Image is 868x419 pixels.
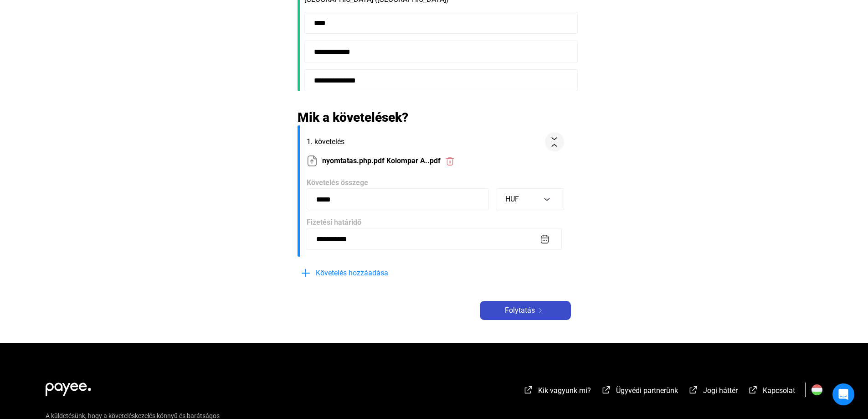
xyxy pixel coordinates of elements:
[505,195,519,203] span: HUF
[496,188,564,210] button: HUF
[523,385,534,394] img: external-link-white
[540,234,550,244] img: calendar
[307,218,361,227] span: Fizetési határidő
[307,178,368,187] span: Követelés összege
[441,151,460,171] button: trash-red
[812,384,822,395] img: HU.svg
[539,233,550,245] button: calendar
[523,388,591,396] a: external-link-whiteKik vagyunk mi?
[688,388,738,396] a: external-link-whiteJogi háttér
[601,385,612,394] img: external-link-white
[601,388,678,396] a: external-link-whiteÜgyvédi partnerünk
[748,388,795,396] a: external-link-whiteKapcsolat
[616,386,678,395] span: Ügyvédi partnerünk
[763,386,795,395] span: Kapcsolat
[688,385,699,394] img: external-link-white
[832,383,854,405] div: Open Intercom Messenger
[535,308,546,313] img: arrow-right-white
[545,132,564,151] button: collapse
[316,268,388,279] span: Követelés hozzáadása
[748,385,759,394] img: external-link-white
[46,378,91,396] img: white-payee-white-dot.svg
[307,136,541,147] span: 1. követelés
[298,264,434,283] button: plus-blueKövetelés hozzáadása
[550,137,559,147] img: collapse
[445,156,455,166] img: trash-red
[505,305,535,316] span: Folytatás
[307,155,318,166] img: upload-paper
[538,386,591,395] span: Kik vagyunk mi?
[480,301,571,320] button: Folytatásarrow-right-white
[300,268,311,279] img: plus-blue
[703,386,738,395] span: Jogi háttér
[298,109,571,125] h2: Mik a követelések?
[322,155,441,166] span: nyomtatas.php.pdf Kolompar A..pdf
